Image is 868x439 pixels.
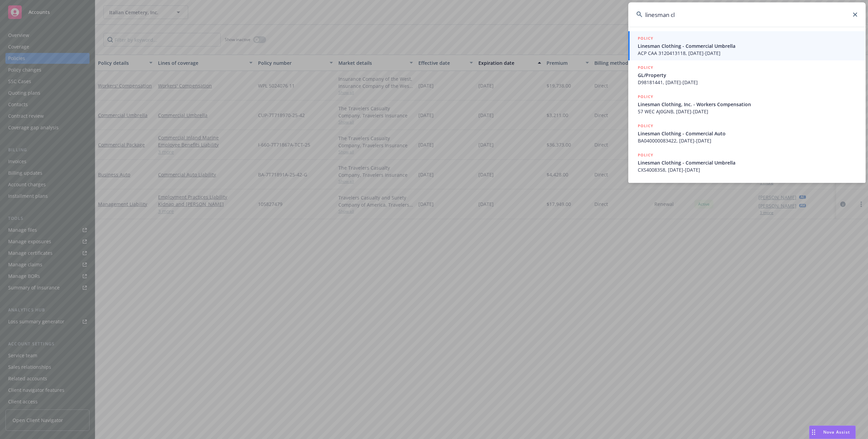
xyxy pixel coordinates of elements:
[638,50,857,57] span: ACP CAA 3120413118, [DATE]-[DATE]
[638,166,857,173] span: CXS4008358, [DATE]-[DATE]
[628,148,866,177] a: POLICYLinesman Clothing - Commercial UmbrellaCXS4008358, [DATE]-[DATE]
[638,101,857,108] span: Linesman Clothing, Inc. - Workers Compensation
[823,429,850,435] span: Nova Assist
[628,31,866,60] a: POLICYLinesman Clothing - Commercial UmbrellaACP CAA 3120413118, [DATE]-[DATE]
[638,42,857,50] span: Linesman Clothing - Commercial Umbrella
[628,2,866,27] input: Search...
[809,425,856,439] button: Nova Assist
[638,64,653,71] h5: POLICY
[638,122,653,129] h5: POLICY
[638,93,653,100] h5: POLICY
[638,108,857,115] span: 57 WEC AJ0GNB, [DATE]-[DATE]
[638,72,857,79] span: GL/Property
[638,137,857,144] span: BA040000083422, [DATE]-[DATE]
[628,90,866,119] a: POLICYLinesman Clothing, Inc. - Workers Compensation57 WEC AJ0GNB, [DATE]-[DATE]
[628,60,866,90] a: POLICYGL/PropertyD98181441, [DATE]-[DATE]
[638,35,653,42] h5: POLICY
[628,119,866,148] a: POLICYLinesman Clothing - Commercial AutoBA040000083422, [DATE]-[DATE]
[638,130,857,137] span: Linesman Clothing - Commercial Auto
[638,79,857,86] span: D98181441, [DATE]-[DATE]
[638,159,857,166] span: Linesman Clothing - Commercial Umbrella
[809,426,818,439] div: Drag to move
[638,152,653,158] h5: POLICY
